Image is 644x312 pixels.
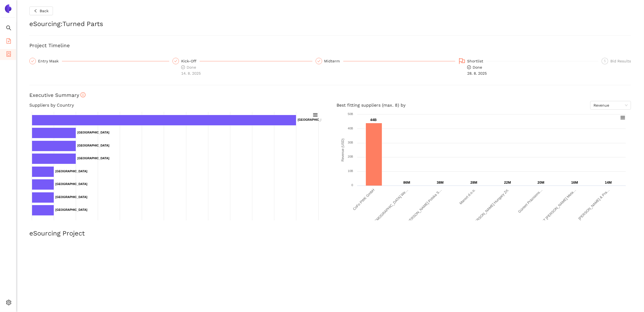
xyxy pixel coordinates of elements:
text: 0 [351,183,353,187]
span: info-circle [80,92,86,97]
span: check [31,59,34,63]
span: left [34,9,37,13]
div: Shortlist [467,58,486,64]
text: WMT [PERSON_NAME] Meta… [538,188,577,227]
text: 28M [470,180,477,184]
text: [PERSON_NAME] & Pra… [577,188,610,221]
div: Shortlistcheck-circleDone28. 8. 2025 [458,58,598,76]
span: Revenue [593,101,628,109]
h2: eSourcing : Turned Parts [29,20,631,29]
text: 38M [437,180,444,184]
text: 14M [605,180,612,184]
h3: Project Timeline [29,42,631,49]
span: 5 [604,59,606,63]
h2: eSourcing Project [29,229,631,238]
span: container [6,49,11,60]
text: [GEOGRAPHIC_DATA] [55,208,87,211]
text: [GEOGRAPHIC_DATA] [77,157,109,160]
span: check [317,59,321,63]
text: 30B [348,141,353,144]
span: check-circle [181,65,185,69]
h4: Suppliers by Country [29,101,324,110]
text: Revenue (USD) [341,139,344,162]
text: 16M [571,180,578,184]
span: file-add [6,36,11,47]
div: Midterm [324,58,343,64]
text: 20B [348,155,353,158]
text: 44B [370,118,377,122]
text: CWG [DEMOGRAPHIC_DATA] We… [364,188,409,233]
text: CoFo PWK GmbH [352,188,375,211]
text: 10B [348,169,353,173]
text: [PERSON_NAME] Hungary Zrt. [472,188,510,226]
div: Entry Mask [38,58,62,64]
span: Back [40,8,49,14]
button: leftBack [29,7,53,15]
div: Kick-Off [181,58,200,64]
text: [GEOGRAPHIC_DATA] [298,118,330,121]
text: 86M [403,180,410,184]
text: [GEOGRAPHIC_DATA] [77,144,109,147]
text: 40B [348,127,353,130]
span: check [174,59,177,63]
text: [GEOGRAPHIC_DATA] [55,182,87,186]
text: [GEOGRAPHIC_DATA] [55,170,87,173]
text: 50B [348,112,353,116]
span: Done 14. 8. 2025 [181,65,201,75]
text: 20M [538,180,544,184]
span: Bid Results [610,59,631,63]
span: check-circle [467,65,471,69]
text: Güntert Präzisions… [517,188,543,214]
text: 22M [504,180,511,184]
text: Marovt d.o.o. [458,188,476,205]
text: [GEOGRAPHIC_DATA] [55,195,87,199]
span: Done 28. 8. 2025 [467,65,487,75]
span: setting [6,298,11,309]
span: flag [459,58,465,64]
h4: Best fitting suppliers (max. 8) by [337,101,631,110]
text: [PERSON_NAME] Polska S… [406,188,442,224]
h3: Executive Summary [29,92,631,99]
text: [GEOGRAPHIC_DATA] [77,131,109,134]
span: search [6,23,11,34]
